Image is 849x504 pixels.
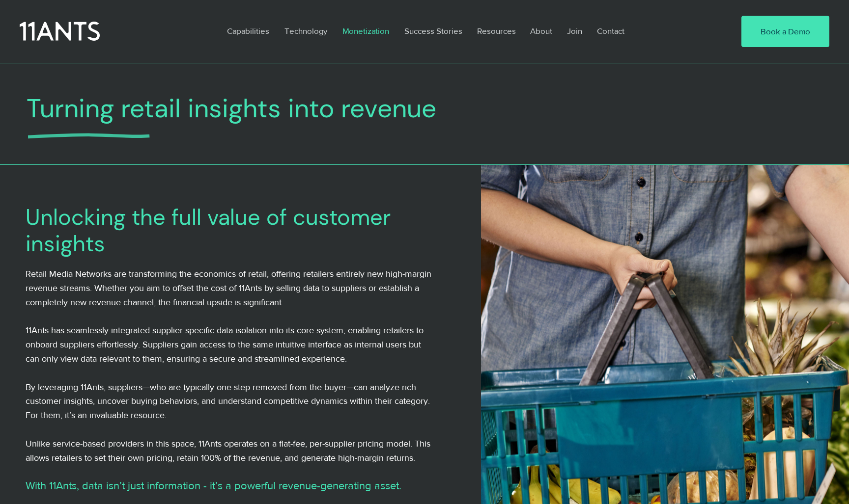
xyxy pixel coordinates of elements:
[26,269,431,307] span: Retail Media Networks are transforming the economics of retail, offering retailers entirely new h...
[277,20,335,42] a: Technology
[399,20,467,42] p: Success Stories
[220,20,277,42] a: Capabilities
[335,20,397,42] a: Monetization
[560,20,590,42] a: Join
[26,480,401,491] span: With 11Ants, data isn’t just information - it’s a powerful revenue-generating asset.
[26,203,391,258] span: Unlocking the full value of customer insights
[525,20,557,42] p: About
[741,16,829,47] a: Book a Demo
[562,20,587,42] p: Join
[27,91,436,125] span: Turning retail insights into revenue
[280,20,332,42] p: Technology
[590,20,633,42] a: Contact
[592,20,629,42] p: Contact
[470,20,523,42] a: Resources
[26,325,424,364] span: 11Ants has seamlessly integrated supplier-specific data isolation into its core system, enabling ...
[472,20,521,42] p: Resources
[220,20,711,42] nav: Site
[397,20,470,42] a: Success Stories
[523,20,560,42] a: About
[26,439,430,463] span: Unlike service-based providers in this space, 11Ants operates on a flat-fee, per-supplier pricing...
[26,382,430,421] span: By leveraging 11Ants, suppliers—who are typically one step removed from the buyer—can analyze ric...
[761,26,810,37] span: Book a Demo
[222,20,274,42] p: Capabilities
[338,20,394,42] p: Monetization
